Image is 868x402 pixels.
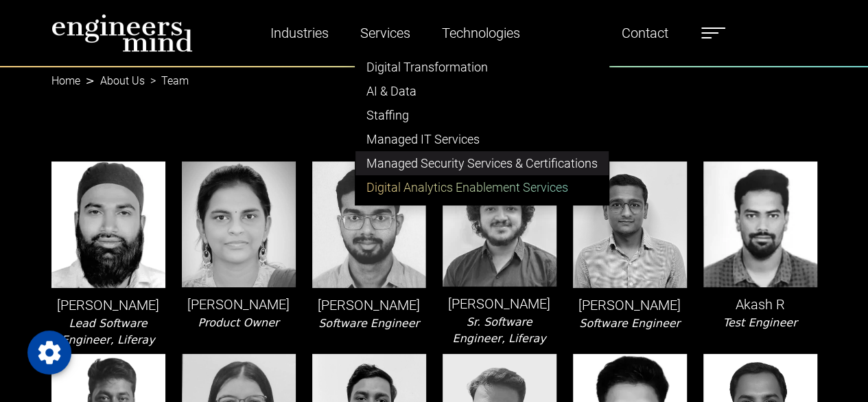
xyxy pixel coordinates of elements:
li: Team [145,73,189,89]
p: [PERSON_NAME] [51,295,165,315]
i: Lead Software Engineer, Liferay [61,317,154,346]
p: [PERSON_NAME] [312,295,426,315]
img: leader-img [51,161,165,288]
p: [PERSON_NAME] [182,294,296,315]
ul: Industries [355,49,609,205]
i: Test Engineer [723,316,797,329]
img: leader-img [312,161,426,288]
a: Digital Analytics Enablement Services [355,175,609,199]
a: Contact [616,17,674,49]
p: Akash R [703,294,817,315]
i: Software Engineer [579,317,680,330]
img: leader-img [573,161,687,289]
a: Home [51,74,80,87]
a: Digital Transformation [355,55,609,79]
h1: Team [51,107,817,148]
img: leader-img [443,161,556,287]
a: Staffing [355,103,609,127]
a: Industries [265,17,334,49]
img: leader-img [182,161,296,288]
a: Managed Security Services & Certifications [355,151,609,175]
nav: breadcrumb [51,66,817,82]
a: Technologies [436,17,526,49]
a: Managed IT Services [355,127,609,151]
p: [PERSON_NAME] [573,295,687,315]
img: logo [51,14,193,52]
i: Software Engineer [318,317,419,330]
img: leader-img [703,161,817,288]
i: Product Owner [198,316,279,329]
a: Services [355,17,416,49]
p: [PERSON_NAME] [443,293,556,314]
i: Sr. Software Engineer, Liferay [452,315,546,345]
a: About Us [100,74,145,87]
a: AI & Data [355,79,609,103]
